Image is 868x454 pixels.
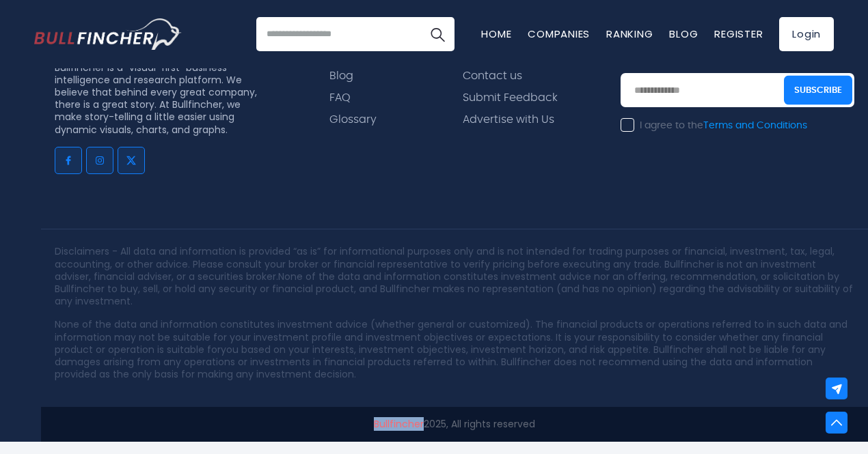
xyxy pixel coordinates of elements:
[669,27,698,41] a: Blog
[463,91,558,104] a: Submit Feedback
[420,17,455,51] button: Search
[621,119,807,132] label: I agree to the
[779,17,834,51] a: Login
[55,418,854,430] p: 2025, All rights reserved
[374,417,424,431] a: Bullfincher
[703,121,807,130] a: Terms and Conditions
[463,70,522,83] a: Contact us
[55,245,854,307] p: Disclaimers - All data and information is provided “as is” for informational purposes only and is...
[86,147,113,174] a: Go to instagram
[621,141,828,195] iframe: reCAPTCHA
[528,27,590,41] a: Companies
[34,18,181,50] a: Go to homepage
[606,27,653,41] a: Ranking
[481,27,511,41] a: Home
[118,147,145,174] a: Go to twitter
[329,113,377,126] a: Glossary
[329,70,353,83] a: Blog
[34,18,182,50] img: Bullfincher logo
[55,147,82,174] a: Go to facebook
[784,76,852,105] button: Subscribe
[55,318,854,380] p: None of the data and information constitutes investment advice (whether general or customized). T...
[463,113,554,126] a: Advertise with Us
[55,61,262,136] p: Bullfincher is a “visual-first” business intelligence and research platform. We believe that behi...
[714,27,763,41] a: Register
[329,91,351,104] a: FAQ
